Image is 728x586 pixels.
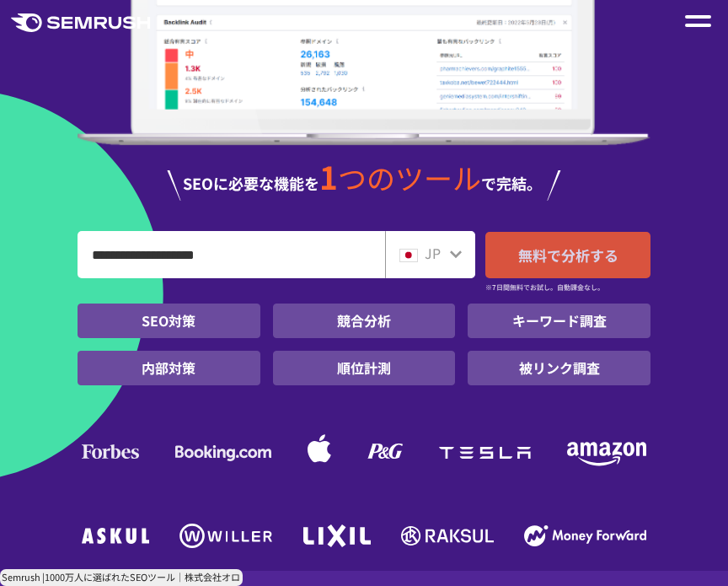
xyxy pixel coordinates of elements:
[485,279,604,295] small: ※7日間無料でお試し。自動課金なし。
[468,304,650,338] li: キーワード調査
[78,163,650,202] div: SEOに必要な機能を
[273,304,456,338] li: 競合分析
[338,157,481,198] span: つのツール
[78,351,260,385] li: 内部対策
[425,243,441,263] span: JP
[481,172,542,194] span: で完結。
[485,232,650,278] a: 無料で分析する
[273,351,456,385] li: 順位計測
[319,153,338,199] span: 1
[468,351,650,385] li: 被リンク調査
[78,232,384,277] input: URL、キーワードを入力してください
[518,245,618,266] span: 無料で分析する
[78,304,260,338] li: SEO対策
[2,570,240,583] span: Semrush |1000万人に選ばれたSEOツール｜株式会社オロ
